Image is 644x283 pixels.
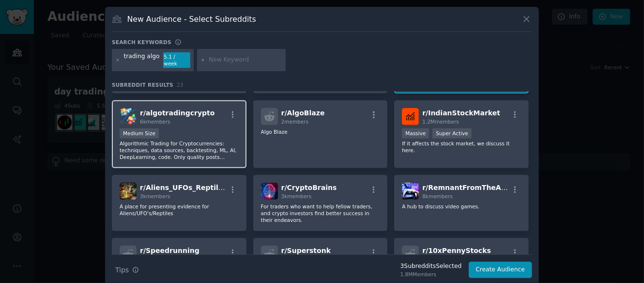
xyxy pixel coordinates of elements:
[120,183,137,200] img: Aliens_UFOs_Reptiles
[261,183,278,200] img: CryptoBrains
[400,271,462,278] div: 1.8M Members
[422,184,519,191] span: r/ RemnantFromTheAshes
[112,262,142,279] button: Tips
[177,82,184,88] span: 23
[163,52,190,68] div: 5.1 / week
[120,128,159,139] div: Medium Size
[402,140,521,154] p: If it affects the stock market, we discuss it here.
[400,262,462,271] div: 3 Subreddit s Selected
[281,119,309,125] span: 2 members
[140,109,215,117] span: r/ algotradingcrypto
[112,81,173,88] span: Subreddit Results
[281,247,331,254] span: r/ Superstonk
[120,140,239,160] p: Algorithmic Trading for Cryptocurrencies: techniques, data sources, backtesting, ML, AI, DeepLear...
[402,183,419,200] img: RemnantFromTheAshes
[124,52,160,68] div: trading algo
[422,193,453,199] span: 8k members
[209,56,282,64] input: New Keyword
[281,193,312,199] span: 3k members
[422,109,500,117] span: r/ IndianStockMarket
[422,247,491,254] span: r/ 10xPennyStocks
[120,108,137,125] img: algotradingcrypto
[120,203,239,217] p: A place for presenting evidence for Aliens/UFO's/Reptiles
[115,265,129,275] span: Tips
[402,108,419,125] img: IndianStockMarket
[140,193,170,199] span: 3k members
[469,262,533,278] button: Create Audience
[261,203,380,223] p: For traders who want to help fellow traders, and crypto investors find better success in their en...
[140,119,170,125] span: 6k members
[127,14,256,24] h3: New Audience - Select Subreddits
[281,109,325,117] span: r/ AlgoBlaze
[422,119,459,125] span: 1.2M members
[432,128,472,139] div: Super Active
[140,247,199,254] span: r/ Speedrunning
[402,128,429,139] div: Massive
[402,203,521,210] p: A hub to discuss video games.
[281,184,337,191] span: r/ CryptoBrains
[261,128,380,135] p: Algo Blaze
[140,184,227,191] span: r/ Aliens_UFOs_Reptiles
[112,39,171,46] h3: Search keywords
